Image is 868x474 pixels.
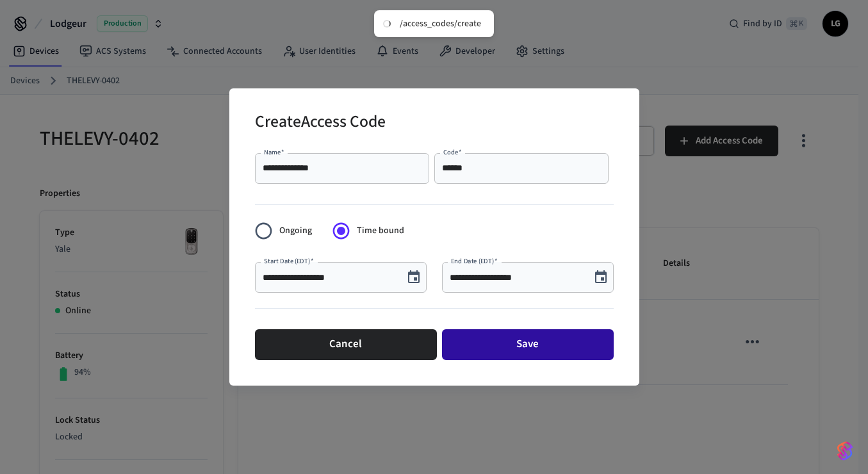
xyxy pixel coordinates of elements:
[279,224,312,238] span: Ongoing
[357,224,404,238] span: Time bound
[401,265,427,290] button: Choose date, selected date is Sep 24, 2025
[255,329,437,360] button: Cancel
[264,147,284,157] label: Name
[255,104,386,143] h2: Create Access Code
[837,441,853,461] img: SeamLogoGradient.69752ec5.svg
[400,18,481,29] div: /access_codes/create
[588,265,614,290] button: Choose date, selected date is Sep 29, 2025
[264,256,313,266] label: Start Date (EDT)
[451,256,497,266] label: End Date (EDT)
[442,329,614,360] button: Save
[443,147,462,157] label: Code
